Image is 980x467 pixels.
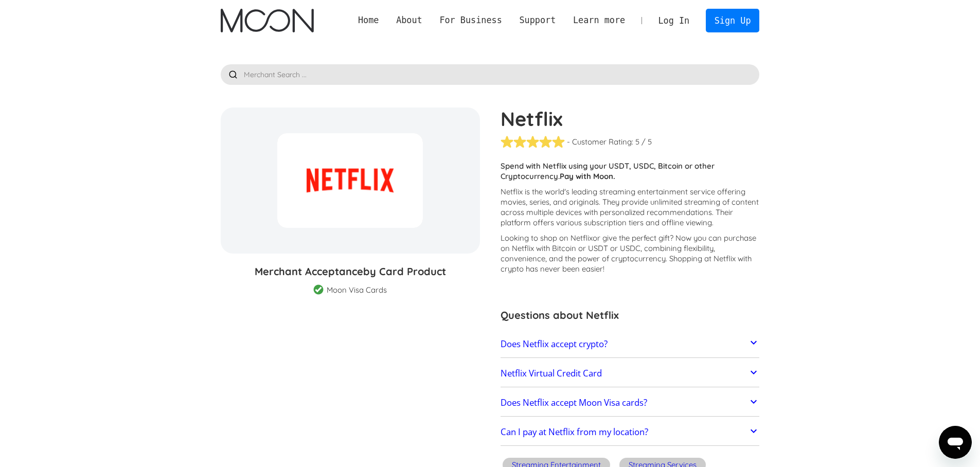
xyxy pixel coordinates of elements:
div: - Customer Rating: [567,137,633,147]
img: Moon Logo [221,9,314,32]
div: / 5 [642,137,652,147]
div: About [396,14,422,27]
div: About [387,14,431,27]
span: or give the perfect gift [593,233,670,243]
h3: Merchant Acceptance [221,264,480,279]
div: Learn more [573,14,625,27]
h2: Netflix Virtual Credit Card [501,368,602,379]
p: Spend with Netflix using your USDT, USDC, Bitcoin or other Cryptocurrency. [501,161,760,182]
strong: Pay with Moon. [560,171,615,181]
div: Learn more [564,14,634,27]
h2: Does Netflix accept Moon Visa cards? [501,398,647,408]
div: For Business [431,14,511,27]
div: 5 [635,137,639,147]
p: Looking to shop on Netflix ? Now you can purchase on Netflix with Bitcoin or USDT or USDC, combin... [501,233,760,274]
a: Home [349,14,387,27]
div: Support [511,14,564,27]
a: Can I pay at Netflix from my location? [501,422,760,443]
iframe: Mesajlaşma penceresini başlatma düğmesi [939,426,972,459]
h3: Questions about Netflix [501,308,760,323]
div: Moon Visa Cards [327,285,387,295]
div: Support [519,14,556,27]
a: Does Netflix accept Moon Visa cards? [501,392,760,414]
h1: Netflix [501,107,760,130]
h2: Does Netflix accept crypto? [501,339,608,349]
a: Does Netflix accept crypto? [501,333,760,355]
a: Log In [650,9,698,32]
p: Netflix is the world's leading streaming entertainment service offering movies, series, and origi... [501,187,760,228]
a: home [221,9,314,32]
div: For Business [439,14,502,27]
span: by Card Product [363,265,446,278]
h2: Can I pay at Netflix from my location? [501,427,648,437]
input: Merchant Search ... [221,64,760,85]
a: Sign Up [706,9,759,32]
a: Netflix Virtual Credit Card [501,363,760,384]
